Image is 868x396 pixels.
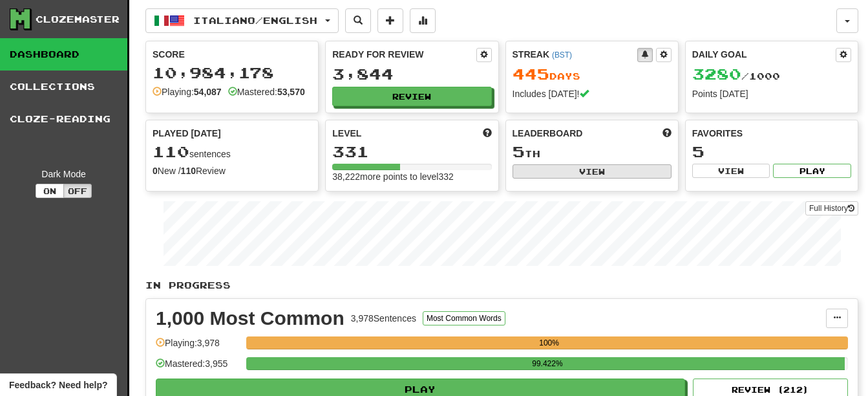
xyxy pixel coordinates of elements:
div: Streak [513,48,637,61]
button: Review [332,87,491,106]
div: New / Review [153,164,312,177]
div: 38,222 more points to level 332 [332,170,491,183]
span: Open feedback widget [9,379,107,391]
button: More stats [410,8,436,33]
a: (BST) [552,50,572,60]
span: This week in points, UTC [662,127,672,140]
span: 110 [153,142,189,160]
div: Playing: 3,978 [156,336,240,358]
strong: 54,087 [194,87,222,97]
span: Score more points to level up [483,127,492,140]
div: sentences [153,144,312,160]
div: Includes [DATE]! [513,87,672,100]
button: Off [63,184,92,198]
div: 5 [692,144,851,160]
div: Day s [513,66,672,83]
span: 445 [513,65,549,83]
span: Level [332,127,361,140]
div: 331 [332,144,491,160]
a: Full History [805,201,858,215]
div: th [513,144,672,160]
button: View [692,164,770,178]
div: 1,000 Most Common [156,309,344,328]
div: Points [DATE] [692,87,851,100]
div: 3,844 [332,66,491,82]
button: Italiano/English [145,8,339,33]
div: 3,978 Sentences [351,312,416,325]
button: Most Common Words [423,311,505,325]
strong: 110 [181,166,196,176]
strong: 0 [153,166,158,176]
span: / 1000 [692,71,780,82]
div: Ready for Review [332,48,476,61]
div: Clozemaster [36,13,120,26]
div: Score [153,48,312,61]
div: 99.422% [250,357,844,370]
span: Italiano / English [193,15,317,26]
button: On [36,184,64,198]
div: Favorites [692,127,851,140]
p: In Progress [145,279,858,292]
div: Daily Goal [692,48,836,62]
span: 3280 [692,65,741,83]
div: Playing: [153,85,222,98]
button: Play [773,164,851,178]
span: 5 [513,142,525,160]
button: Add sentence to collection [377,8,403,33]
button: Search sentences [345,8,371,33]
div: Dark Mode [10,168,118,181]
div: 100% [250,336,848,349]
span: Played [DATE] [153,127,221,140]
div: 10,984,178 [153,65,312,81]
strong: 53,570 [277,87,305,97]
div: Mastered: 3,955 [156,357,240,379]
span: Leaderboard [513,127,583,140]
div: Mastered: [228,85,305,98]
button: View [513,164,672,179]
